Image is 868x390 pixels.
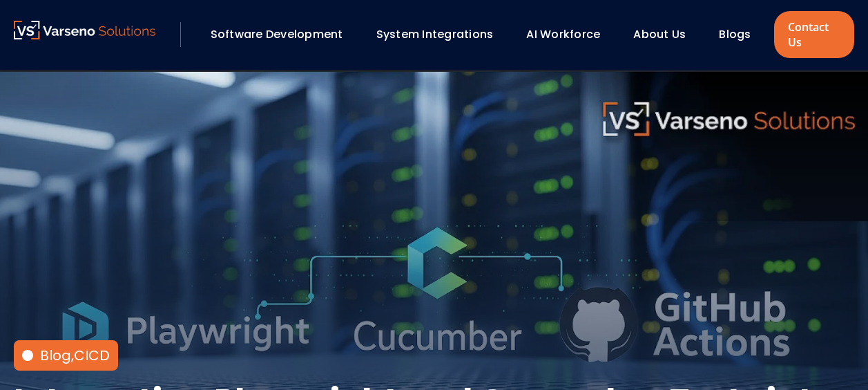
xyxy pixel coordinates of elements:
a: About Us [633,26,686,42]
div: System Integrations [369,23,513,46]
a: Contact Us [774,11,854,58]
div: Software Development [204,23,363,46]
a: Blog [40,346,71,365]
a: Software Development [211,26,343,42]
a: Blogs [719,26,751,42]
a: Varseno Solutions – Product Engineering & IT Services [14,21,155,48]
div: , [40,346,110,365]
a: CICD [74,346,110,365]
a: System Integrations [376,26,494,42]
div: Blogs [712,23,770,46]
div: AI Workforce [519,23,619,46]
img: Varseno Solutions – Product Engineering & IT Services [14,21,155,39]
div: About Us [626,23,705,46]
a: AI Workforce [526,26,600,42]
